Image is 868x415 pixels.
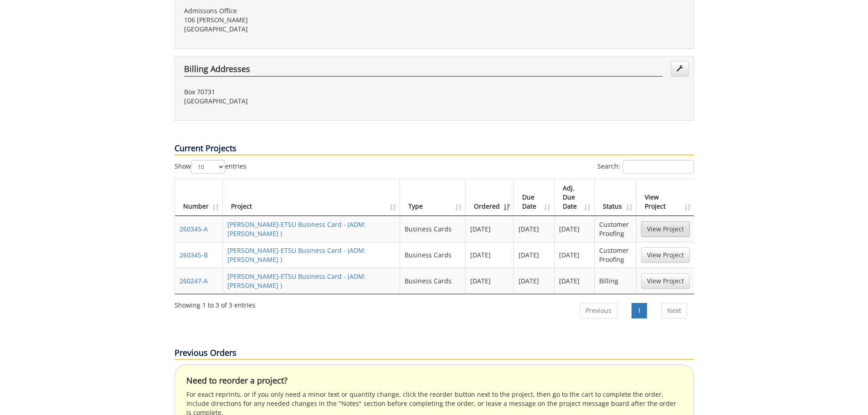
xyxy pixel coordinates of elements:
[180,251,208,259] a: 260345-B
[641,221,690,237] a: View Project
[514,179,555,216] th: Due Date: activate to sort column ascending
[641,247,690,263] a: View Project
[186,376,682,385] h4: Need to reorder a project?
[175,347,694,360] p: Previous Orders
[623,160,694,174] input: Search:
[637,179,694,216] th: View Project: activate to sort column ascending
[184,15,427,25] p: 106 [PERSON_NAME]
[555,242,595,268] td: [DATE]
[466,268,514,294] td: [DATE]
[184,87,427,97] p: Box 70731
[175,143,694,155] p: Current Projects
[514,216,555,242] td: [DATE]
[175,179,223,216] th: Number: activate to sort column ascending
[555,179,595,216] th: Adj. Due Date: activate to sort column ascending
[514,242,555,268] td: [DATE]
[400,242,466,268] td: Business Cards
[597,160,694,174] label: Search:
[184,6,427,15] p: Admissons Office
[400,268,466,294] td: Business Cards
[184,97,427,106] p: [GEOGRAPHIC_DATA]
[227,246,366,264] a: [PERSON_NAME]-ETSU Business Card - (ADM: [PERSON_NAME] )
[227,220,366,238] a: [PERSON_NAME]-ETSU Business Card - (ADM: [PERSON_NAME] )
[184,65,663,77] h4: Billing Addresses
[175,160,247,174] label: Show entries
[466,242,514,268] td: [DATE]
[466,179,514,216] th: Ordered: activate to sort column ascending
[595,268,636,294] td: Billing
[555,268,595,294] td: [DATE]
[671,61,689,77] a: Edit Addresses
[223,179,400,216] th: Project: activate to sort column ascending
[180,225,208,233] a: 260345-A
[180,277,208,285] a: 260247-A
[400,216,466,242] td: Business Cards
[661,303,687,318] a: Next
[595,216,636,242] td: Customer Proofing
[641,273,690,289] a: View Project
[555,216,595,242] td: [DATE]
[466,216,514,242] td: [DATE]
[175,297,256,310] div: Showing 1 to 3 of 3 entries
[191,160,225,174] select: Showentries
[184,25,427,34] p: [GEOGRAPHIC_DATA]
[227,272,366,290] a: [PERSON_NAME]-ETSU Business Card - (ADM: [PERSON_NAME] )
[400,179,466,216] th: Type: activate to sort column ascending
[514,268,555,294] td: [DATE]
[595,242,636,268] td: Customer Proofing
[595,179,636,216] th: Status: activate to sort column ascending
[580,303,617,318] a: Previous
[632,303,647,318] a: 1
